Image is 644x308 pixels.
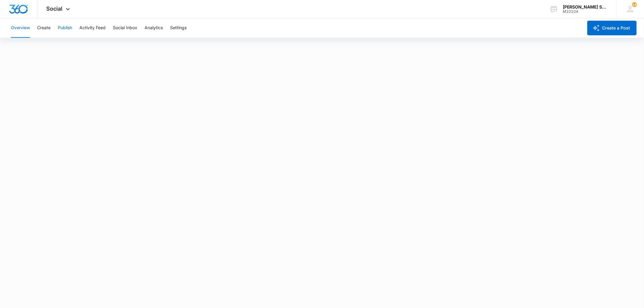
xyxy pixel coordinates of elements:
div: notifications count [632,2,637,7]
button: Create [37,18,51,38]
button: Create a Post [587,21,637,35]
div: account id [563,9,607,14]
div: account name [563,5,607,9]
button: Activity Feed [79,18,106,38]
button: Settings [170,18,187,38]
button: Publish [58,18,72,38]
span: 142 [632,2,637,7]
button: Analytics [145,18,163,38]
button: Social Inbox [113,18,137,38]
button: Overview [11,18,30,38]
span: Social [47,5,63,12]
